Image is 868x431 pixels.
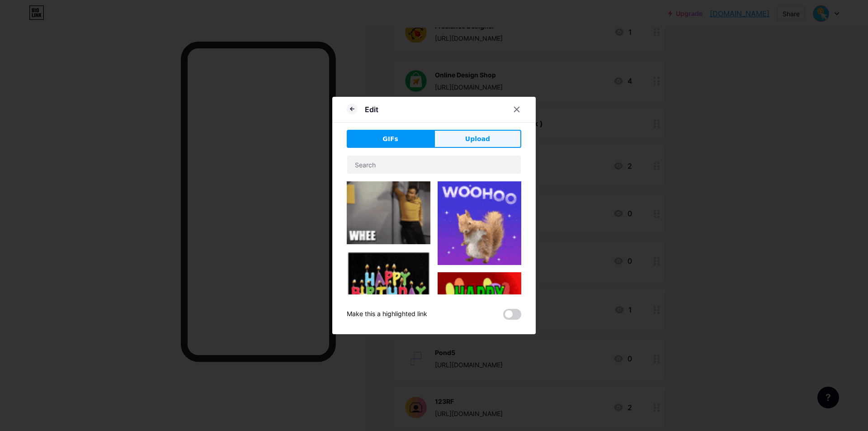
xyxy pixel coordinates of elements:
span: Upload [465,134,490,144]
div: Edit [365,104,378,115]
button: GIFs [347,130,434,148]
button: Upload [434,130,521,148]
div: Make this a highlighted link [347,309,427,320]
img: Gihpy [438,272,521,356]
img: Gihpy [438,181,521,265]
input: Search [347,156,521,174]
span: GIFs [382,134,398,144]
img: Gihpy [347,181,430,244]
img: Gihpy [347,251,430,312]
